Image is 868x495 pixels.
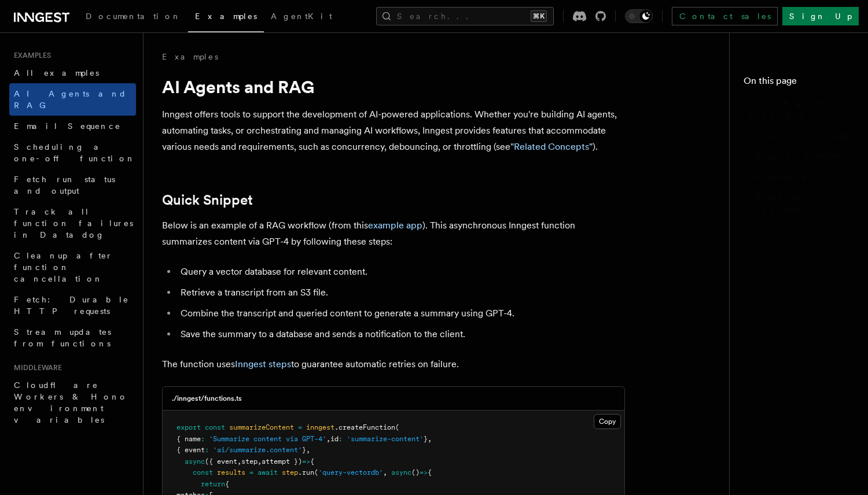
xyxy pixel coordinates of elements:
p: Below is an example of a RAG workflow (from this ). This asynchronous Inngest function summarizes... [162,217,625,250]
a: Examples [162,51,218,62]
a: Fetch: Durable HTTP requests [9,289,136,322]
span: Resources [755,171,811,183]
span: ( [314,468,318,476]
span: Examples [195,12,257,21]
span: : [205,446,209,454]
a: "Related Concepts" [510,141,593,152]
a: Inngest steps [235,359,291,370]
a: AI Agents and RAG [744,93,854,125]
li: Combine the transcript and queried content to generate a summary using GPT-4. [177,305,625,322]
span: .run [298,468,314,476]
span: , [428,435,432,443]
li: Query a vector database for relevant content. [177,264,625,280]
a: Examples [188,3,264,32]
span: = [298,423,302,431]
kbd: ⌘K [531,10,547,22]
span: : [201,435,205,443]
p: The function uses to guarantee automatic retries on failure. [162,356,625,372]
span: = [249,468,253,476]
a: All examples [9,62,136,83]
span: const [193,468,213,476]
a: Contact sales [672,7,778,25]
span: Documentation [86,12,181,21]
span: Examples [9,51,51,60]
span: AI Agents and RAG [14,89,127,110]
span: Quick Snippet [755,130,852,141]
span: 'ai/summarize.content' [213,446,302,454]
span: : [339,435,343,443]
span: results [217,468,245,476]
a: App examples [751,146,854,167]
a: Documentation [79,3,188,31]
span: Fetch run status and output [14,175,115,195]
span: inngest [306,423,334,431]
span: AI Agents and RAG [748,97,854,120]
span: ({ event [205,457,237,466]
span: step [241,457,258,466]
span: id [330,435,339,443]
a: Sign Up [782,7,859,25]
span: } [424,435,428,443]
span: { [428,468,432,476]
span: Track all function failures in Datadog [14,207,133,239]
a: Cloudflare Workers & Hono environment variables [9,375,136,430]
span: Scheduling a one-off function [14,142,135,163]
span: step [282,468,298,476]
a: Quick Snippet [162,192,253,208]
span: .createFunction [334,423,395,431]
a: Email Sequence [9,116,136,136]
span: Cloudflare Workers & Hono environment variables [14,381,128,424]
span: { name [176,435,201,443]
span: , [258,457,262,466]
span: async [185,457,205,466]
a: Related concepts [751,187,854,220]
span: async [391,468,411,476]
span: Cleanup after function cancellation [14,251,113,283]
span: , [326,435,330,443]
span: Email Sequence [14,121,121,131]
span: => [302,457,310,466]
button: Toggle dark mode [625,9,653,23]
span: 'query-vectordb' [318,468,383,476]
h4: On this page [744,74,854,93]
a: Resources [751,167,854,187]
span: , [237,457,241,466]
span: 'Summarize content via GPT-4' [209,435,326,443]
span: const [205,423,225,431]
span: return [201,480,225,488]
span: Stream updates from functions [14,327,111,348]
span: 'summarize-content' [347,435,424,443]
a: AI Agents and RAG [9,83,136,116]
a: example app [368,220,422,231]
a: Stream updates from functions [9,322,136,354]
span: } [302,446,306,454]
span: await [258,468,278,476]
li: Retrieve a transcript from an S3 file. [177,285,625,301]
a: Fetch run status and output [9,169,136,201]
span: App examples [755,150,841,162]
p: Inngest offers tools to support the development of AI-powered applications. Whether you're buildi... [162,106,625,155]
span: { event [176,446,205,454]
span: Related concepts [755,192,854,215]
span: summarizeContent [229,423,294,431]
span: All examples [14,68,99,77]
span: AgentKit [271,12,332,21]
span: ( [395,423,399,431]
button: Search...⌘K [376,7,554,25]
span: => [420,468,428,476]
span: , [306,446,310,454]
a: Quick Snippet [751,125,854,146]
span: Fetch: Durable HTTP requests [14,295,129,316]
a: Scheduling a one-off function [9,136,136,169]
a: Track all function failures in Datadog [9,201,136,245]
a: AgentKit [264,3,339,31]
span: attempt }) [262,457,302,466]
button: Copy [594,414,621,429]
h3: ./inngest/functions.ts [172,394,242,403]
a: Cleanup after function cancellation [9,245,136,289]
h1: AI Agents and RAG [162,76,625,97]
span: () [411,468,420,476]
span: export [176,423,201,431]
span: Middleware [9,363,62,372]
span: , [383,468,387,476]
